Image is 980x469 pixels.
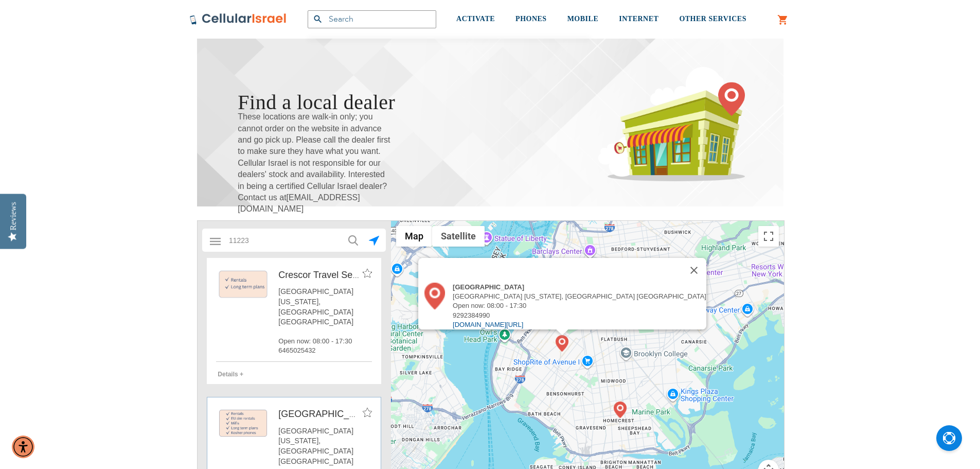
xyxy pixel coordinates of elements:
img: https://cellularisrael.com/media/mageplaza/store_locator/c/r/crescor-_rentals-lt-.png [216,269,271,300]
a: [DOMAIN_NAME][URL] [453,321,523,328]
button: Close [682,258,706,283]
button: Toggle fullscreen view [758,226,779,247]
div: [GEOGRAPHIC_DATA] [453,283,706,292]
span: PHONES [515,15,547,23]
span: Open now: 08:00 - 17:30 [278,337,372,346]
span: [GEOGRAPHIC_DATA] [278,409,375,419]
span: [GEOGRAPHIC_DATA] [US_STATE], [GEOGRAPHIC_DATA] [GEOGRAPHIC_DATA] [453,292,706,300]
input: Enter a location [223,230,366,251]
div: 9292384990 [453,311,706,320]
span: 6465025432 [278,346,372,355]
button: Show satellite imagery [432,226,485,247]
input: Search [308,10,436,28]
span: MOBILE [567,15,599,23]
span: Details + [218,371,243,378]
div: Accessibility Menu [12,436,34,458]
img: https://cellularisrael.com/media/mageplaza/store_locator/b/o/boro_park_dealer-rentals-eu_sims-mif... [216,408,271,439]
span: Crescor Travel Services [278,270,377,280]
h1: Find a local dealer [238,88,395,117]
img: Cellular Israel Logo [189,13,287,25]
div: Reviews [9,202,18,230]
span: INTERNET [619,15,658,23]
span: These locations are walk-in only; you cannot order on the website in advance and go pick up. Plea... [238,111,392,215]
img: favorites_store_disabled.png [363,408,372,416]
span: ACTIVATE [456,15,495,23]
img: favorites_store_disabled.png [363,269,372,277]
span: [GEOGRAPHIC_DATA] [US_STATE], [GEOGRAPHIC_DATA] [GEOGRAPHIC_DATA] [278,426,372,466]
div: Open now: 08:00 - 17:30 [453,301,706,310]
button: Show street map [396,226,432,247]
span: OTHER SERVICES [679,15,746,23]
span: [GEOGRAPHIC_DATA] [US_STATE], [GEOGRAPHIC_DATA] [GEOGRAPHIC_DATA] [278,287,372,327]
